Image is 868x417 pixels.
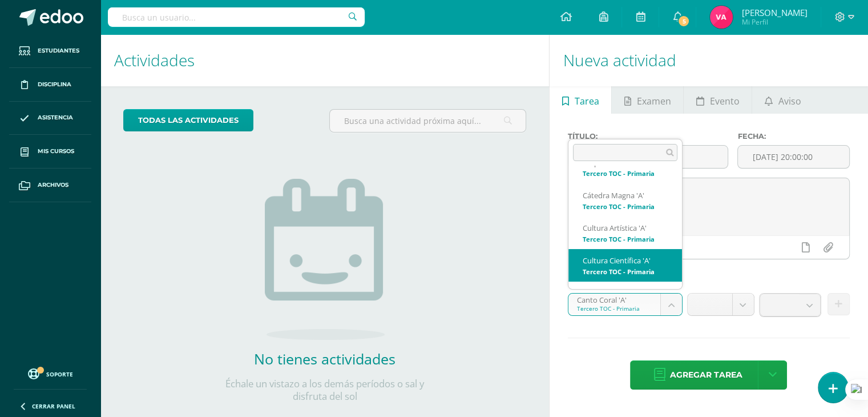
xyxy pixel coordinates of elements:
div: Cultura Artística 'A' [583,223,668,233]
div: Carpintería 'A' [583,158,668,168]
div: Cultura Económica y Financiera 'A' [583,288,668,308]
div: Tercero TOC - Primaria [583,236,668,242]
div: Tercero TOC - Primaria [583,203,668,210]
div: Cátedra Magna 'A' [583,191,668,201]
div: Tercero TOC - Primaria [583,170,668,177]
div: Cultura Científica 'A' [583,256,668,266]
div: Tercero TOC - Primaria [583,268,668,275]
